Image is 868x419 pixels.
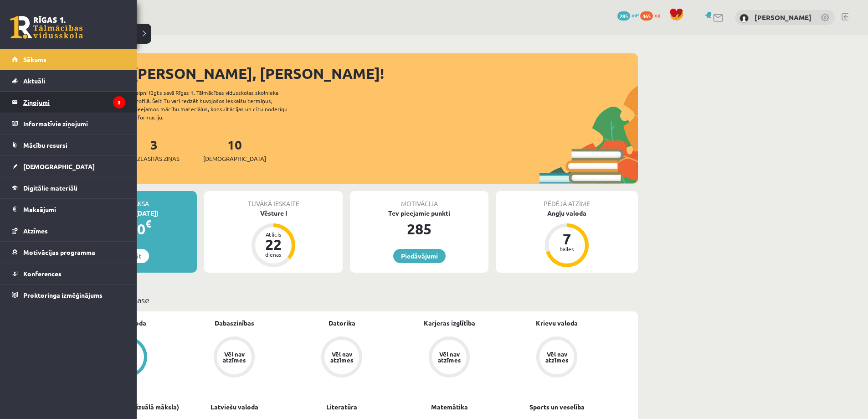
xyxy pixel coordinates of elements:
[12,70,125,91] a: Aktuāli
[204,191,343,208] div: Tuvākā ieskaite
[260,252,287,257] div: dienas
[529,402,585,412] a: Sports un veselība
[23,248,95,256] span: Motivācijas programma
[740,14,749,23] img: Emīls Miķelsons
[12,92,125,113] a: Ziņojumi3
[12,263,125,284] a: Konferences
[221,351,247,363] div: Vēl nav atzīmes
[393,249,446,263] a: Piedāvājumi
[23,162,95,171] span: [DEMOGRAPHIC_DATA]
[211,402,258,412] a: Latviešu valoda
[12,220,125,241] a: Atzīmes
[215,318,254,328] a: Dabaszinības
[544,351,570,363] div: Vēl nav atzīmes
[12,113,125,134] a: Informatīvie ziņojumi
[128,154,180,163] span: Neizlasītās ziņas
[204,208,343,218] div: Vēsture I
[203,136,266,163] a: 10[DEMOGRAPHIC_DATA]
[260,237,287,252] div: 22
[113,96,125,109] i: 3
[12,242,125,263] a: Motivācijas programma
[496,208,638,269] a: Angļu valoda 7 balles
[23,141,67,149] span: Mācību resursi
[329,351,354,363] div: Vēl nav atzīmes
[203,154,266,163] span: [DEMOGRAPHIC_DATA]
[23,199,125,220] legend: Maksājumi
[23,227,48,235] span: Atzīmes
[12,49,125,70] a: Sākums
[12,134,125,155] a: Mācību resursi
[128,136,180,163] a: 3Neizlasītās ziņas
[329,318,355,328] a: Datorika
[640,11,653,21] span: 465
[496,191,638,208] div: Pēdējā atzīme
[553,246,580,252] div: balles
[23,291,103,299] span: Proktoringa izmēģinājums
[755,13,812,22] a: [PERSON_NAME]
[145,217,151,230] span: €
[503,336,611,379] a: Vēl nav atzīmes
[632,11,639,19] span: mP
[23,113,125,134] legend: Informatīvie ziņojumi
[58,294,634,306] p: Mācību plāns 10.b2 klase
[424,318,475,328] a: Karjeras izglītība
[12,177,125,198] a: Digitālie materiāli
[617,11,639,19] a: 285 mP
[132,62,638,84] div: [PERSON_NAME], [PERSON_NAME]!
[23,92,125,113] legend: Ziņojumi
[12,199,125,220] a: Maksājumi
[350,191,488,208] div: Motivācija
[496,208,638,218] div: Angļu valoda
[350,208,488,218] div: Tev pieejamie punkti
[350,218,488,240] div: 285
[654,11,660,19] span: xp
[640,11,665,19] a: 465 xp
[133,88,303,121] div: Laipni lūgts savā Rīgas 1. Tālmācības vidusskolas skolnieka profilā. Šeit Tu vari redzēt tuvojošo...
[553,232,580,246] div: 7
[326,402,357,412] a: Literatūra
[431,402,468,412] a: Matemātika
[12,156,125,177] a: [DEMOGRAPHIC_DATA]
[23,269,62,278] span: Konferences
[23,55,46,63] span: Sākums
[437,351,462,363] div: Vēl nav atzīmes
[23,184,77,192] span: Digitālie materiāli
[180,336,288,379] a: Vēl nav atzīmes
[204,208,343,269] a: Vēsture I Atlicis 22 dienas
[23,77,45,85] span: Aktuāli
[12,285,125,305] a: Proktoringa izmēģinājums
[260,232,287,237] div: Atlicis
[536,318,578,328] a: Krievu valoda
[10,16,83,39] a: Rīgas 1. Tālmācības vidusskola
[288,336,395,379] a: Vēl nav atzīmes
[617,11,630,21] span: 285
[395,336,503,379] a: Vēl nav atzīmes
